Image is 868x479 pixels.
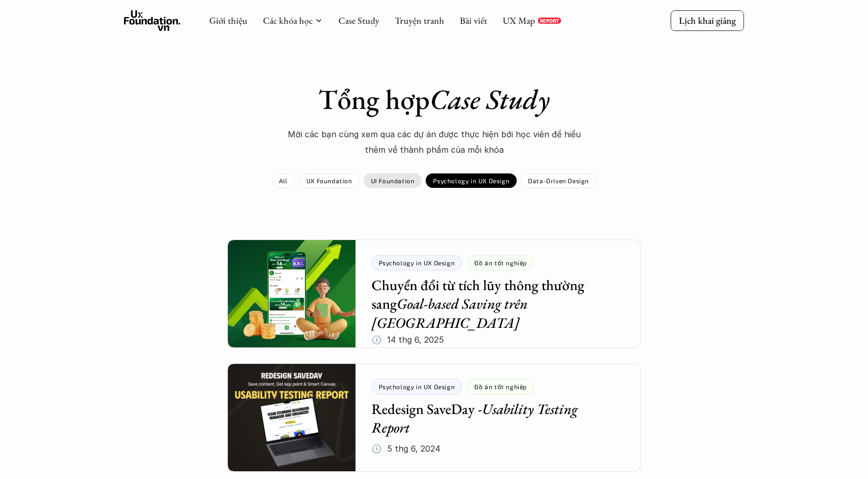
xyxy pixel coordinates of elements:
[306,177,352,184] p: UX Foundation
[263,14,313,26] a: Các khóa học
[426,173,517,188] a: Psychology in UX Design
[671,10,744,30] a: Lịch khai giảng
[503,14,535,26] a: UX Map
[364,173,422,188] a: UI Foundation
[540,18,559,24] p: REPORT
[528,177,589,184] p: Data-Driven Design
[227,239,641,348] a: Psychology in UX DesignĐồ án tốt nghiệpChuyển đổi từ tích lũy thông thường sangGoal-based Saving ...
[299,173,360,188] a: UX Foundation
[430,81,550,117] em: Case Study
[209,14,247,26] a: Giới thiệu
[395,14,444,26] a: Truyện tranh
[538,18,561,24] a: REPORT
[279,126,589,158] p: Mời các bạn cùng xem qua các dự án được thực hiện bới học viên để hiểu thêm về thành phẩm của mỗi...
[227,363,641,472] a: Psychology in UX DesignĐồ án tốt nghiệpRedesign SaveDay -Usability Testing Report🕔 5 thg 6, 2024
[371,177,415,184] p: UI Foundation
[253,83,615,116] h1: Tổng hợp
[679,14,736,26] p: Lịch khai giảng
[460,14,487,26] a: Bài viết
[279,177,288,184] p: All
[521,173,596,188] a: Data-Driven Design
[338,14,379,26] a: Case Study
[272,173,295,188] a: All
[433,177,509,184] p: Psychology in UX Design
